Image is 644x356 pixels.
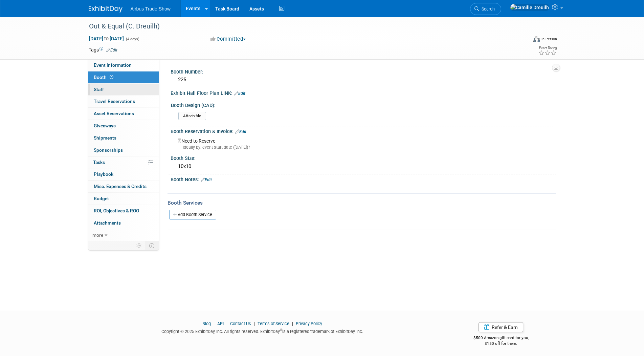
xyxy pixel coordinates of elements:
div: Booth Design (CAD): [171,100,553,109]
span: Booth [94,75,115,80]
img: Format-Inperson.png [533,36,540,42]
a: Tasks [88,156,159,168]
span: Airbus Trade Show [131,6,171,12]
div: Booth Notes: [171,174,556,183]
td: Personalize Event Tab Strip [133,241,145,250]
a: Attachments [88,217,159,229]
span: Asset Reservations [94,111,134,116]
span: | [225,321,229,326]
img: ExhibitDay [89,6,123,13]
a: Playbook [88,168,159,180]
span: | [252,321,257,326]
div: Booth Reservation & Invoice: [171,126,556,135]
span: Attachments [94,220,121,226]
a: Edit [235,129,246,134]
div: In-Person [541,37,557,42]
div: 225 [176,75,551,85]
a: Sponsorships [88,144,159,156]
span: Booth not reserved yet [108,75,115,80]
span: Sponsorships [94,147,123,153]
div: Exhibit Hall Floor Plan LINK: [171,88,556,97]
a: Add Booth Service [169,210,216,219]
a: Edit [106,48,117,53]
sup: ® [280,328,282,332]
div: 10x10 [176,161,551,172]
img: Camille Dreuilh [510,4,549,11]
a: Contact Us [230,321,251,326]
button: Committed [208,36,248,43]
a: Travel Reservations [88,96,159,107]
a: ROI, Objectives & ROO [88,205,159,217]
a: Giveaways [88,120,159,132]
a: Edit [201,177,212,182]
span: (4 days) [125,37,139,41]
span: Event Information [94,62,132,68]
a: Event Information [88,59,159,71]
span: more [92,232,103,238]
a: Privacy Policy [296,321,322,326]
td: Toggle Event Tabs [145,241,159,250]
span: | [212,321,216,326]
div: Out & Equal (C. Dreuilh) [87,20,517,33]
a: Refer & Earn [479,322,523,332]
div: Booth Number: [171,67,556,75]
div: Need to Reserve [176,136,551,150]
a: more [88,229,159,241]
span: Travel Reservations [94,99,135,104]
div: Ideally by: event start date ([DATE])? [178,144,551,150]
span: Tasks [93,160,105,165]
div: $150 off for them. [446,341,556,347]
span: Search [479,6,495,12]
span: Giveaways [94,123,116,128]
div: Copyright © 2025 ExhibitDay, Inc. All rights reserved. ExhibitDay is a registered trademark of Ex... [89,327,437,335]
span: Misc. Expenses & Credits [94,184,147,189]
a: Staff [88,84,159,96]
a: Terms of Service [258,321,289,326]
div: Booth Size: [171,153,556,162]
td: Tags [89,46,117,53]
span: Playbook [94,171,113,177]
span: to [103,36,110,41]
a: Booth [88,71,159,83]
a: Budget [88,193,159,205]
div: Booth Services [168,199,556,207]
div: Event Rating [538,46,557,50]
div: $500 Amazon gift card for you, [446,331,556,346]
span: [DATE] [DATE] [89,36,124,42]
a: API [217,321,224,326]
span: ROI, Objectives & ROO [94,208,139,213]
a: Blog [202,321,211,326]
span: Shipments [94,135,116,141]
span: Staff [94,87,104,92]
a: Shipments [88,132,159,144]
span: Budget [94,196,109,201]
div: Event Format [488,35,557,45]
a: Search [470,3,501,15]
a: Asset Reservations [88,108,159,120]
a: Edit [234,91,245,96]
span: | [290,321,295,326]
a: Misc. Expenses & Credits [88,181,159,192]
